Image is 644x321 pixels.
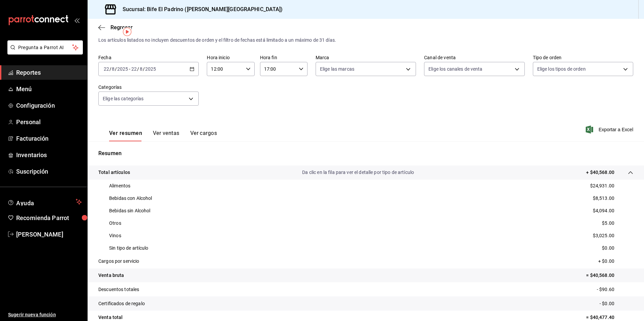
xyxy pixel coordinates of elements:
[109,245,149,252] p: Sin tipo de artículo
[109,207,151,214] p: Bebidas sin Alcohol
[602,245,614,252] p: $0.00
[131,66,137,72] input: --
[153,130,180,141] button: Ver ventas
[16,84,82,94] span: Menú
[98,169,130,176] p: Total artículos
[109,130,142,141] button: Ver resumen
[115,66,117,72] span: /
[110,24,133,31] span: Regresar
[593,232,614,239] p: $3,025.00
[109,130,217,141] div: navigation tabs
[145,66,156,72] input: ----
[129,66,130,72] span: -
[302,169,414,176] p: Da clic en la fila para ver el detalle por tipo de artículo
[424,55,524,60] label: Canal de venta
[18,44,72,51] span: Pregunta a Parrot AI
[16,134,82,143] span: Facturación
[98,258,139,265] p: Cargos por servicio
[103,66,109,72] input: --
[8,311,82,318] span: Sugerir nueva función
[98,300,145,307] p: Certificados de regalo
[98,85,199,90] label: Categorías
[16,167,82,176] span: Suscripción
[137,66,139,72] span: /
[260,55,308,60] label: Hora fin
[16,230,82,239] span: [PERSON_NAME]
[98,149,633,157] p: Resumen
[98,286,139,293] p: Descuentos totales
[16,68,82,77] span: Reportes
[207,55,254,60] label: Hora inicio
[98,55,199,60] label: Fecha
[316,55,416,60] label: Marca
[602,220,614,227] p: $5.00
[586,314,633,321] p: = $40,477.40
[74,17,79,23] button: open_drawer_menu
[593,207,614,214] p: $4,094.00
[16,150,82,159] span: Inventarios
[190,130,217,141] button: Ver cargos
[537,66,586,72] span: Elige los tipos de orden
[109,195,152,202] p: Bebidas con Alcohol
[123,28,131,36] img: Tooltip marker
[117,66,128,72] input: ----
[16,101,82,110] span: Configuración
[600,300,633,307] p: - $0.00
[533,55,633,60] label: Tipo de orden
[7,40,83,55] button: Pregunta a Parrot AI
[109,66,111,72] span: /
[586,169,614,176] p: + $40,568.00
[16,198,73,206] span: Ayuda
[139,66,143,72] input: --
[320,66,354,72] span: Elige las marcas
[590,182,614,189] p: $24,931.00
[143,66,145,72] span: /
[587,126,633,134] button: Exportar a Excel
[109,182,130,189] p: Alimentos
[109,220,121,227] p: Otros
[117,5,283,13] h3: Sucursal: Bife El Padrino ([PERSON_NAME][GEOGRAPHIC_DATA])
[109,232,121,239] p: Vinos
[428,66,482,72] span: Elige los canales de venta
[16,117,82,127] span: Personal
[98,314,123,321] p: Venta total
[103,95,144,102] span: Elige las categorías
[593,195,614,202] p: $8,513.00
[98,272,124,279] p: Venta bruta
[597,286,633,293] p: - $90.60
[98,37,633,44] div: Los artículos listados no incluyen descuentos de orden y el filtro de fechas está limitado a un m...
[586,272,633,279] p: = $40,568.00
[598,258,633,265] p: + $0.00
[16,213,82,222] span: Recomienda Parrot
[5,49,83,56] a: Pregunta a Parrot AI
[111,66,115,72] input: --
[98,24,133,31] button: Regresar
